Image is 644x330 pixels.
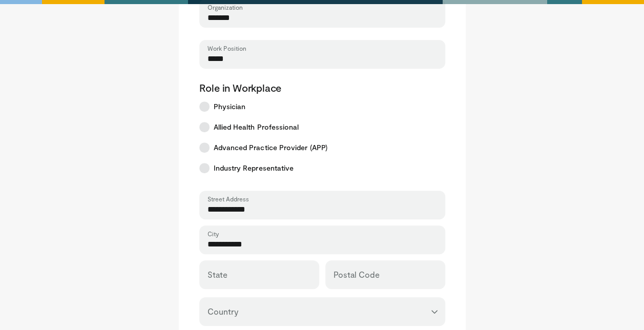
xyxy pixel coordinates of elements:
[207,230,219,238] label: City
[199,81,445,94] p: Role in Workplace
[214,163,294,173] span: Industry Representative
[207,3,243,11] label: Organization
[207,264,227,285] label: State
[334,264,380,285] label: Postal Code
[214,122,299,132] span: Allied Health Professional
[207,195,249,203] label: Street Address
[214,101,246,112] span: Physician
[207,44,246,52] label: Work Position
[214,142,327,153] span: Advanced Practice Provider (APP)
